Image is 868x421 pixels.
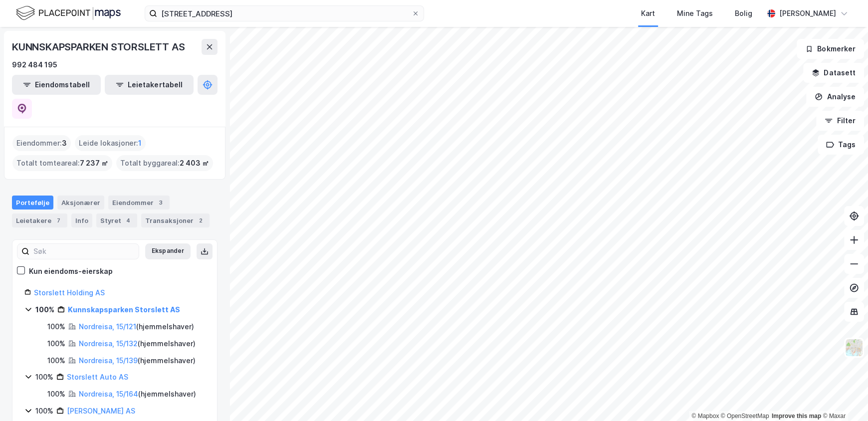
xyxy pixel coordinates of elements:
[845,338,864,357] img: Z
[67,373,128,381] a: Storslett Auto AS
[67,407,135,415] a: [PERSON_NAME] AS
[641,7,655,19] div: Kart
[818,373,868,421] iframe: Chat Widget
[47,338,65,350] div: 100%
[196,215,206,225] div: 2
[806,87,864,107] button: Analyse
[12,135,71,151] div: Eiendommer :
[35,371,53,383] div: 100%
[141,213,210,227] div: Transaksjoner
[79,388,196,400] div: ( hjemmelshaver )
[818,373,868,421] div: Kontrollprogram for chat
[75,135,146,151] div: Leide lokasjoner :
[108,196,170,210] div: Eiendommer
[677,7,713,19] div: Mine Tags
[12,39,187,55] div: KUNNSKAPSPARKEN STORSLETT AS
[16,4,121,22] img: logo.f888ab2527a4732fd821a326f86c7f29.svg
[721,413,769,420] a: OpenStreetMap
[47,321,65,333] div: 100%
[818,135,864,155] button: Tags
[12,75,101,95] button: Eiendomstabell
[80,157,108,169] span: 7 237 ㎡
[12,155,112,171] div: Totalt tomteareal :
[29,265,113,277] div: Kun eiendoms-eierskap
[12,196,53,210] div: Portefølje
[79,339,138,348] a: Nordreisa, 15/132
[53,215,63,225] div: 7
[12,59,57,71] div: 992 484 195
[145,243,191,259] button: Ekspander
[79,338,196,350] div: ( hjemmelshaver )
[138,137,142,149] span: 1
[47,388,65,400] div: 100%
[803,63,864,83] button: Datasett
[156,198,166,208] div: 3
[779,7,836,19] div: [PERSON_NAME]
[62,137,67,149] span: 3
[79,390,138,398] a: Nordreisa, 15/164
[29,244,139,259] input: Søk
[35,304,54,316] div: 100%
[79,322,136,331] a: Nordreisa, 15/121
[35,405,53,417] div: 100%
[71,213,92,227] div: Info
[691,413,719,420] a: Mapbox
[79,355,196,367] div: ( hjemmelshaver )
[180,157,209,169] span: 2 403 ㎡
[105,75,194,95] button: Leietakertabell
[34,288,105,297] a: Storslett Holding AS
[816,111,864,131] button: Filter
[735,7,752,19] div: Bolig
[116,155,213,171] div: Totalt byggareal :
[57,196,104,210] div: Aksjonærer
[797,39,864,59] button: Bokmerker
[12,213,67,227] div: Leietakere
[79,321,194,333] div: ( hjemmelshaver )
[79,356,138,365] a: Nordreisa, 15/139
[47,355,65,367] div: 100%
[157,6,412,21] input: Søk på adresse, matrikkel, gårdeiere, leietakere eller personer
[123,215,133,225] div: 4
[96,213,137,227] div: Styret
[772,413,821,420] a: Improve this map
[68,305,180,314] a: Kunnskapsparken Storslett AS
